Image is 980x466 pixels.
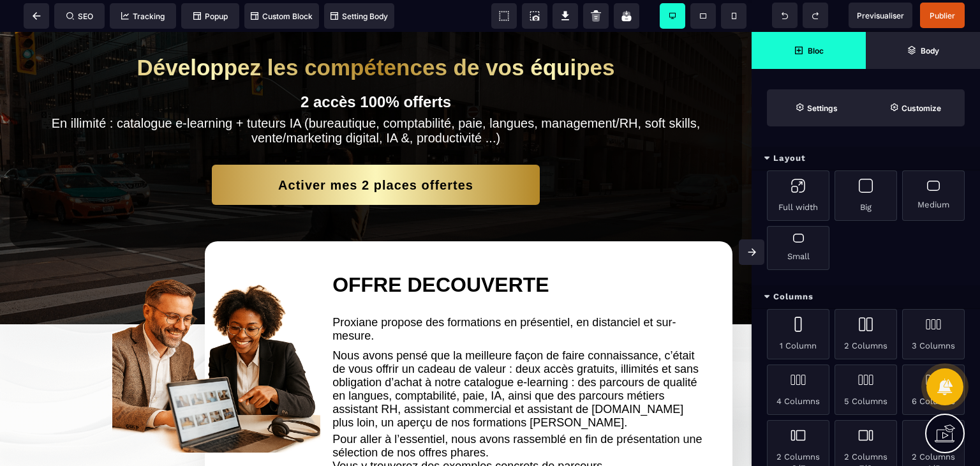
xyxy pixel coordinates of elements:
span: SEO [66,11,93,21]
strong: Body [921,46,939,56]
div: 3 Columns [902,309,965,359]
h2: 2 accès 100% offerts [48,55,704,79]
span: View components [491,3,517,29]
span: Open Blocks [752,32,866,69]
div: 2 Columns [835,309,897,359]
div: 6 Columns [902,365,965,415]
text: Proxiane propose des formations en présentiel, en distanciel et sur-mesure. [332,281,707,314]
div: Small [767,226,829,270]
span: Settings [767,89,866,126]
div: Columns [752,285,980,309]
div: Full width [767,170,829,221]
span: Previsualiser [857,11,904,20]
div: 5 Columns [835,365,897,415]
span: Open Style Manager [866,89,965,126]
button: Activer mes 2 places offertes [212,133,540,173]
div: 1 Column [767,309,829,359]
img: b19eb17435fec69ebfd9640db64efc4c_fond_transparent.png [112,235,321,421]
text: En illimité : catalogue e-learning + tuteurs IA (bureautique, comptabilité, paie, langues, manage... [48,84,704,114]
span: Tracking [121,11,165,21]
div: 4 Columns [767,365,829,415]
strong: Settings [807,103,838,113]
strong: Bloc [808,46,824,56]
span: Setting Body [330,11,388,21]
span: Popup [193,11,228,21]
span: Publier [930,11,955,20]
div: Layout [752,147,980,170]
h2: OFFRE DECOUVERTE [332,235,707,271]
span: Screenshot [522,3,547,29]
div: Big [835,170,897,221]
span: Open Layer Manager [866,32,980,69]
div: Pour aller à l’essentiel, nous avons rassemblé en fin de présentation une sélection de nos offres... [332,401,707,441]
span: Preview [849,3,912,28]
strong: Customize [902,103,941,113]
text: Nous avons pensé que la meilleure façon de faire connaissance, c’était de vous offrir un cadeau d... [332,314,707,401]
div: Medium [902,170,965,221]
span: Custom Block [251,11,313,21]
h1: Développez les compétences de vos équipes [48,17,704,55]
